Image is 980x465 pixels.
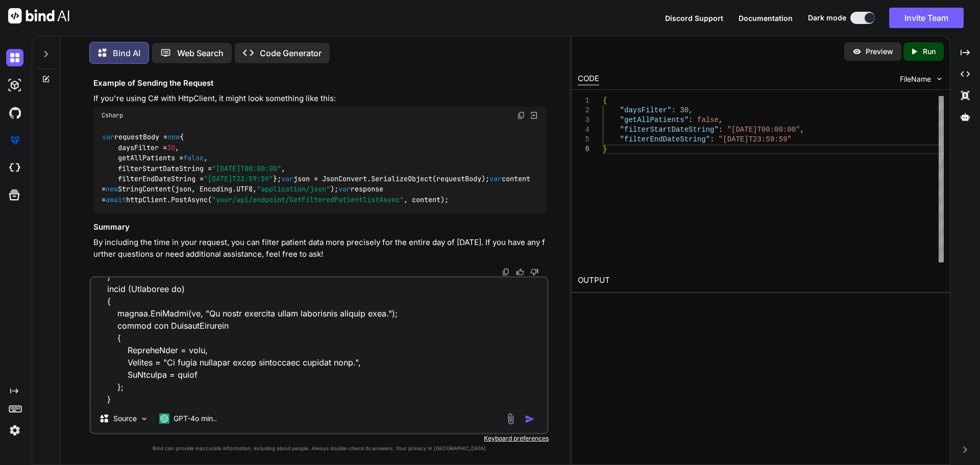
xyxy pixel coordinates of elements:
[665,14,723,22] span: Discord Support
[665,13,723,23] button: Discord Support
[923,46,936,57] p: Run
[204,174,273,183] span: "[DATE]T23:59:59"
[578,106,590,115] div: 2
[530,268,538,276] img: dislike
[620,116,688,124] span: "getAllPatients"
[338,185,351,194] span: var
[620,135,709,143] span: "filterEndDateString"
[106,195,126,204] span: await
[6,49,23,66] img: darkChat
[620,126,718,134] span: "filterStartDateString"
[505,413,517,425] img: attachment
[578,115,590,125] div: 3
[174,413,217,424] p: GPT-4o min..
[167,133,180,142] span: new
[719,135,792,143] span: "[DATE]T23:59:59"
[578,144,590,154] div: 6
[578,96,590,106] div: 1
[257,185,330,194] span: "application/json"
[212,164,281,173] span: "[DATE]T00:00:00"
[603,96,607,105] span: {
[102,132,534,205] code: requestBody = { daysFilter = , getAllPatients = , filterStartDateString = , filterEndDateString =...
[281,174,293,183] span: var
[572,268,950,292] h2: OUTPUT
[89,445,549,452] p: Bind can provide inaccurate information, including about people. Always double-check its answers....
[6,132,23,149] img: premium
[525,414,535,424] img: icon
[8,8,69,23] img: Bind AI
[739,13,793,23] button: Documentation
[727,126,800,134] span: "[DATE]T00:00:00"
[6,104,23,121] img: githubDark
[680,106,689,114] span: 30
[852,47,862,56] img: preview
[718,126,722,134] span: :
[93,237,547,260] p: By including the time in your request, you can filter patient data more precisely for the entire ...
[93,222,547,233] h3: Summary
[689,106,693,114] span: ,
[93,78,547,89] h3: Example of Sending the Request
[113,47,140,59] p: Bind AI
[866,46,893,57] p: Preview
[800,126,804,134] span: ,
[177,47,224,59] p: Web Search
[93,93,547,105] p: If you're using C# with HttpClient, it might look something like this:
[489,174,502,183] span: var
[529,111,538,120] img: Open in Browser
[113,413,137,424] p: Source
[900,74,931,84] span: FileName
[89,434,549,443] p: Keyboard preferences
[102,133,114,142] span: var
[183,154,204,163] span: false
[502,268,510,276] img: copy
[710,135,714,143] span: :
[212,195,404,204] span: "your/api/endpoint/GetFilteredPatientlistAsync"
[159,413,169,424] img: GPT-4o mini
[935,75,944,83] img: chevron down
[689,116,693,124] span: :
[671,106,675,114] span: :
[578,73,599,85] div: CODE
[517,111,525,119] img: copy
[697,116,718,124] span: false
[6,422,23,439] img: settings
[6,159,23,177] img: cloudideIcon
[739,14,793,22] span: Documentation
[620,106,671,114] span: "daysFilter"
[140,414,149,423] img: Pick Models
[603,145,607,153] span: }
[106,185,118,194] span: new
[91,278,547,404] textarea: loremi dolor Sita<ConsectEturadip> ElitSeddoeiUsmod(tem? inciDidunt, utla etdOloRemagnaa, enimad ...
[578,135,590,144] div: 5
[260,47,322,59] p: Code Generator
[889,8,964,28] button: Invite Team
[167,143,175,152] span: 30
[6,77,23,94] img: darkAi-studio
[719,116,723,124] span: ,
[516,268,524,276] img: like
[578,125,590,135] div: 4
[102,111,123,119] span: Csharp
[808,13,846,23] span: Dark mode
